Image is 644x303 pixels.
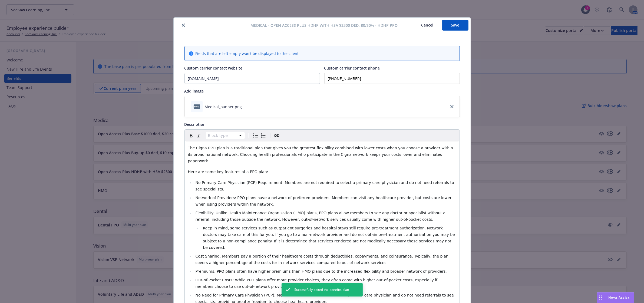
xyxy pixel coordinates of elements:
[195,254,450,265] span: Cost Sharing: Members pay a portion of their healthcare costs through deductibles, copayments, an...
[195,278,438,289] span: Out-of-Pocket Costs: While PPO plans offer more provider choices, they often come with higher out...
[608,295,630,300] span: Nova Assist
[273,132,280,139] button: Create link
[206,132,245,139] button: Block type
[184,65,243,71] span: Custom carrier contact website
[295,287,349,292] span: Successfully edited the benefits plan
[205,104,242,110] div: Medical_banner.png
[184,122,206,127] span: Description
[188,170,268,174] span: Here are some key features of a PPO plan:
[597,292,634,303] button: Nova Assist
[252,132,259,139] button: Bulleted list
[413,20,442,31] button: Cancel
[324,65,380,71] span: Custom carrier contact phone
[196,51,299,56] span: Fields that are left empty won't be displayed to the client
[180,22,187,28] button: close
[188,146,454,163] span: The Cigna PPO plan is a traditional plan that gives you the greatest flexibility combined with lo...
[251,22,398,28] span: Medical - Open Access Plus HDHP with HSA $2300 ded, 80/50% - HDHP PPO
[597,292,604,303] div: Drag to move
[184,88,204,94] span: Add image
[259,132,267,139] button: Numbered list
[185,73,320,84] input: Add custom carrier contact website
[203,226,456,250] span: Keep in mind, some services such as outpatient surgeries and hospital stays still require pre-tre...
[187,132,195,139] button: Bold
[194,104,200,108] span: png
[195,180,455,191] span: No Primary Care Physician (PCP) Requirement: Members are not required to select a primary care ph...
[195,211,447,222] span: Flexibility: Unlike Health Maintenance Organization (HMO) plans, PPO plans allow members to see a...
[195,132,203,139] button: Italic
[252,132,267,139] div: toggle group
[442,20,468,31] button: Save
[244,104,249,110] button: download file
[195,196,453,206] span: Network of Providers: PPO plans have a network of preferred providers. Members can visit any heal...
[449,103,455,110] a: close
[324,73,460,84] input: Add custom carrier contact phone
[195,269,447,274] span: Premiums: PPO plans often have higher premiums than HMO plans due to the increased flexibility an...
